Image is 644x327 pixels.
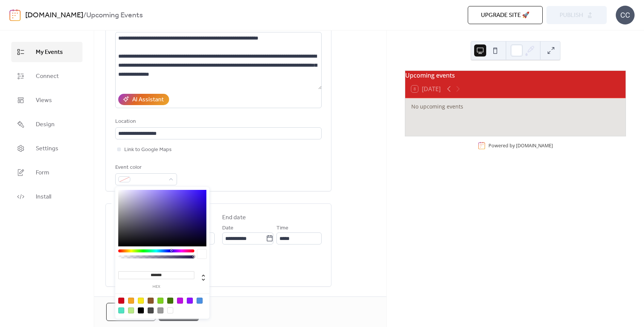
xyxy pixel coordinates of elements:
[36,72,59,81] span: Connect
[167,307,173,313] div: #FFFFFF
[148,307,154,313] div: #4A4A4A
[128,307,134,313] div: #B8E986
[11,186,82,207] a: Install
[138,298,144,304] div: #F8E71C
[36,144,58,153] span: Settings
[36,48,63,57] span: My Events
[25,8,83,23] a: [DOMAIN_NAME]
[36,120,55,129] span: Design
[115,117,320,126] div: Location
[9,9,21,21] img: logo
[222,224,233,233] span: Date
[11,66,82,86] a: Connect
[11,162,82,183] a: Form
[118,285,194,289] label: hex
[11,138,82,159] a: Settings
[11,90,82,110] a: Views
[118,298,124,304] div: #D0021B
[488,142,553,149] div: Powered by
[481,11,530,20] span: Upgrade site 🚀
[468,6,543,24] button: Upgrade site 🚀
[36,193,51,202] span: Install
[115,22,320,31] div: Description
[36,168,49,177] span: Form
[115,163,175,172] div: Event color
[276,224,288,233] span: Time
[177,298,183,304] div: #BD10E0
[138,307,144,313] div: #000000
[118,94,169,105] button: AI Assistant
[157,307,163,313] div: #9B9B9B
[11,42,82,62] a: My Events
[167,298,173,304] div: #417505
[157,298,163,304] div: #7ED321
[36,96,52,105] span: Views
[222,213,246,222] div: End date
[83,8,86,23] b: /
[411,103,620,110] div: No upcoming events
[106,303,156,321] button: Cancel
[132,95,164,104] div: AI Assistant
[516,142,553,149] a: [DOMAIN_NAME]
[197,298,203,304] div: #4A90E2
[118,307,124,313] div: #50E3C2
[187,298,193,304] div: #9013FE
[405,71,626,80] div: Upcoming events
[148,298,154,304] div: #8B572A
[124,145,172,154] span: Link to Google Maps
[86,8,143,23] b: Upcoming Events
[11,114,82,134] a: Design
[128,298,134,304] div: #F5A623
[616,6,635,24] div: CC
